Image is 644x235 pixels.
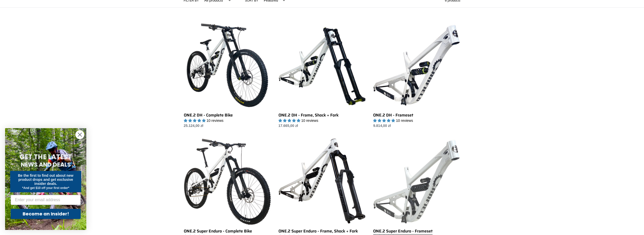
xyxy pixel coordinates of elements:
span: *And get $10 off your first order* [22,186,69,190]
input: Enter your email address [11,195,81,205]
span: Be the first to find out about new product drops and get exclusive insider deals. [18,173,74,186]
span: GET THE LATEST [20,152,72,161]
button: Close dialog [75,130,84,139]
button: Become an Insider! [11,209,81,219]
span: NEWS AND DEALS [21,160,71,169]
